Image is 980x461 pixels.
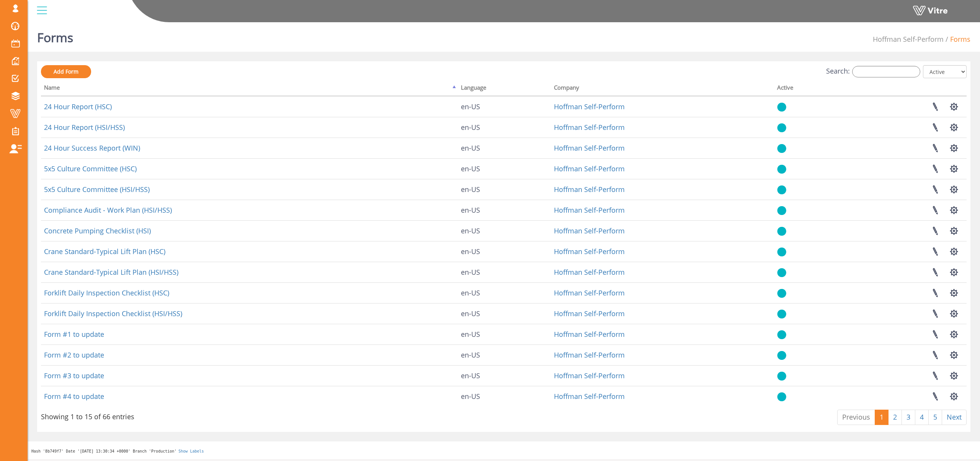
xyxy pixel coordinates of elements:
[31,449,176,453] span: Hash '8b749f7' Date '[DATE] 13:30:34 +0000' Branch 'Production'
[458,220,551,241] td: en-US
[41,409,134,422] div: Showing 1 to 15 of 66 entries
[458,324,551,345] td: en-US
[554,143,625,153] a: Hoffman Self-Perform
[826,66,920,77] label: Search:
[44,267,178,277] a: Crane Standard-Typical Lift Plan (HSI/HSS)
[44,288,169,297] a: Forklift Daily Inspection Checklist (HSC)
[554,309,625,318] a: Hoffman Self-Perform
[777,268,786,277] img: yes
[44,123,125,132] a: 24 Hour Report (HSI/HSS)
[554,123,625,132] a: Hoffman Self-Perform
[458,345,551,365] td: en-US
[554,330,625,339] a: Hoffman Self-Perform
[554,185,625,194] a: Hoffman Self-Perform
[44,350,104,359] a: Form #2 to update
[777,392,786,402] img: yes
[554,226,625,235] a: Hoffman Self-Perform
[44,102,112,111] a: 24 Hour Report (HSC)
[178,449,204,453] a: Show Labels
[554,350,625,359] a: Hoffman Self-Perform
[458,241,551,262] td: en-US
[44,205,172,215] a: Compliance Audit - Work Plan (HSI/HSS)
[458,158,551,179] td: en-US
[852,66,920,77] input: Search:
[458,282,551,303] td: en-US
[44,226,151,235] a: Concrete Pumping Checklist (HSI)
[777,144,786,153] img: yes
[458,200,551,220] td: en-US
[777,226,786,236] img: yes
[458,262,551,282] td: en-US
[458,82,551,96] th: Language
[915,410,929,425] a: 4
[458,386,551,407] td: en-US
[44,247,165,256] a: Crane Standard-Typical Lift Plan (HSC)
[777,371,786,381] img: yes
[37,19,73,52] h1: Forms
[777,185,786,195] img: yes
[458,96,551,117] td: en-US
[554,205,625,215] a: Hoffman Self-Perform
[777,123,786,133] img: yes
[942,410,967,425] a: Next
[777,206,786,215] img: yes
[554,164,625,173] a: Hoffman Self-Perform
[777,247,786,257] img: yes
[458,117,551,138] td: en-US
[944,34,970,44] li: Forms
[554,288,625,297] a: Hoffman Self-Perform
[875,410,889,425] a: 1
[44,309,182,318] a: Forklift Daily Inspection Checklist (HSI/HSS)
[888,410,902,425] a: 2
[44,164,137,173] a: 5x5 Culture Committee (HSC)
[458,303,551,324] td: en-US
[928,410,942,425] a: 5
[777,164,786,174] img: yes
[54,68,78,75] span: Add Form
[873,34,944,44] a: Hoffman Self-Perform
[554,371,625,380] a: Hoffman Self-Perform
[458,138,551,158] td: en-US
[44,330,104,339] a: Form #1 to update
[44,371,104,380] a: Form #3 to update
[777,289,786,298] img: yes
[774,82,838,96] th: Active
[902,410,915,425] a: 3
[41,65,91,78] a: Add Form
[44,392,104,401] a: Form #4 to update
[41,82,458,96] th: Name: activate to sort column descending
[554,392,625,401] a: Hoffman Self-Perform
[777,351,786,360] img: yes
[44,185,150,194] a: 5x5 Culture Committee (HSI/HSS)
[554,267,625,277] a: Hoffman Self-Perform
[458,179,551,200] td: en-US
[554,102,625,111] a: Hoffman Self-Perform
[551,82,774,96] th: Company
[837,410,875,425] a: Previous
[777,102,786,112] img: yes
[777,330,786,340] img: yes
[777,309,786,319] img: yes
[554,247,625,256] a: Hoffman Self-Perform
[44,143,140,153] a: 24 Hour Success Report (WIN)
[458,365,551,386] td: en-US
